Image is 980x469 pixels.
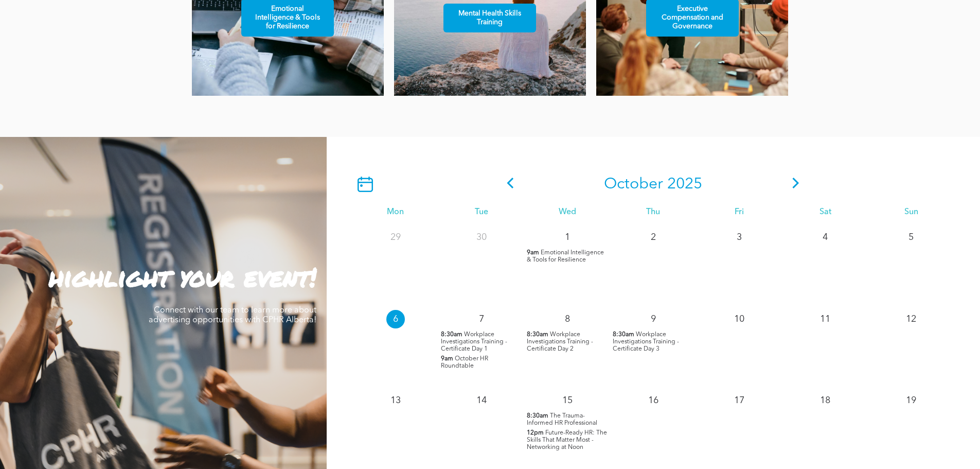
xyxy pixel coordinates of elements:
[524,207,610,217] div: Wed
[527,429,544,437] span: 12pm
[782,207,868,217] div: Sat
[386,310,405,328] p: 6
[386,391,405,410] p: 13
[558,228,577,247] p: 1
[667,177,702,192] span: 2025
[149,306,316,324] span: Connect with our team to learn more about advertising opportunities with CPHR Alberta!
[644,310,663,328] p: 9
[613,331,634,338] span: 8:30am
[352,207,438,217] div: Mon
[730,228,749,247] p: 3
[527,331,548,338] span: 8:30am
[386,228,405,247] p: 29
[558,310,577,328] p: 8
[816,228,834,247] p: 4
[527,413,597,426] span: The Trauma-Informed HR Professional
[558,391,577,410] p: 15
[902,310,920,328] p: 12
[604,177,663,192] span: October
[644,391,663,410] p: 16
[527,332,593,352] span: Workplace Investigations Training - Certificate Day 2
[868,207,954,217] div: Sun
[527,250,604,263] span: Emotional Intelligence & Tools for Resilience
[610,207,696,217] div: Thu
[441,355,453,362] span: 9am
[441,356,488,369] span: October HR Roundtable
[613,332,679,352] span: Workplace Investigations Training - Certificate Day 3
[902,391,920,410] p: 19
[472,310,491,328] p: 7
[816,310,834,328] p: 11
[816,391,834,410] p: 18
[730,391,749,410] p: 17
[527,412,548,420] span: 8:30am
[49,258,316,295] strong: highlight your event!
[527,249,539,256] span: 9am
[472,391,491,410] p: 14
[443,4,536,32] a: Mental Health Skills Training
[441,331,462,338] span: 8:30am
[472,228,491,247] p: 30
[902,228,920,247] p: 5
[527,430,607,450] span: Future-Ready HR: The Skills That Matter Most - Networking at Noon
[445,4,534,32] span: Mental Health Skills Training
[730,310,749,328] p: 10
[438,207,524,217] div: Tue
[441,332,507,352] span: Workplace Investigations Training - Certificate Day 1
[697,207,782,217] div: Fri
[644,228,663,247] p: 2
